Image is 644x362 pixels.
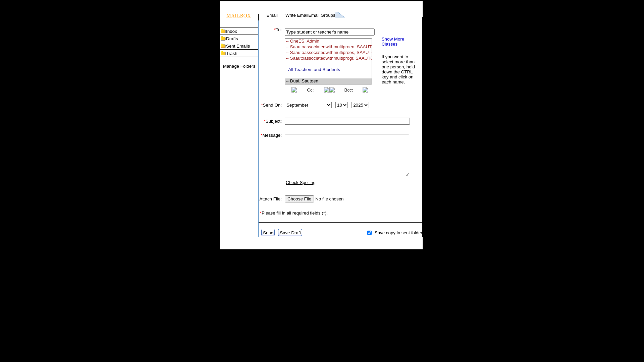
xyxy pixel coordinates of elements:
img: spacer.gif [259,204,265,210]
option: -- OneES, Admin [285,39,372,44]
option: -- Saautoassociatedwithmultiproes, SAAUTOASSOCIATEDWITHMULTIPROGRAMES [285,50,372,56]
img: button_left.png [329,87,335,93]
img: table_footer_left.gif [220,243,227,249]
img: spacer.gif [259,94,265,101]
img: spacer.gif [259,228,259,229]
img: button_right.png [363,87,368,93]
img: spacer.gif [259,110,265,116]
option: -- Dual, Sautoen [285,78,372,84]
img: spacer.gif [259,187,265,194]
a: Inbox [226,29,237,34]
a: Drafts [226,36,238,41]
option: -- Saautoassociatedwithmultiprogr, SAAUTOASSOCIATEDWITHMULTIPROGRAMCLA [285,56,372,61]
img: button_left.png [291,87,297,93]
img: folder_icon.gif [220,27,226,35]
td: To: [259,27,282,94]
img: spacer.gif [259,222,259,223]
a: Send [263,230,273,235]
a: Manage Folders [223,64,255,69]
img: spacer.gif [259,216,265,222]
a: Email [266,13,277,18]
a: Save Draft [280,230,301,235]
img: spacer.gif [259,232,260,233]
td: Message: [259,133,282,187]
img: spacer.gif [259,126,265,133]
img: button_right.png [324,87,329,93]
td: Subject: [259,116,282,126]
img: folder_icon.gif [220,35,226,42]
td: Attach File: [259,194,282,204]
td: Save copy in sent folder [373,229,422,236]
td: Please fill in all required fields (*). [259,210,422,216]
td: If you want to select more than one person, hold down the CTRL key and click on each name. [381,54,417,85]
img: spacer.gif [259,223,264,228]
a: Check Spelling [286,180,316,185]
td: Send On: [259,101,282,110]
a: Email Groups [308,13,335,18]
img: spacer.gif [259,236,259,237]
img: spacer.gif [282,59,283,62]
img: spacer.gif [259,228,259,228]
a: Cc: [307,87,314,93]
a: Sent Emails [226,44,250,49]
option: - All Teachers and Students [285,67,372,73]
a: Bcc: [344,87,353,93]
a: Write Email [285,13,308,18]
option: -- Saautoassociatedwithmultiproen, SAAUTOASSOCIATEDWITHMULTIPROGRAMEN [285,44,372,50]
img: folder_icon.gif [220,50,226,57]
a: Trash [226,51,237,56]
img: folder_icon.gif [220,42,226,49]
img: table_footer_right.gif [415,243,423,249]
a: Show More Classes [382,37,404,47]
